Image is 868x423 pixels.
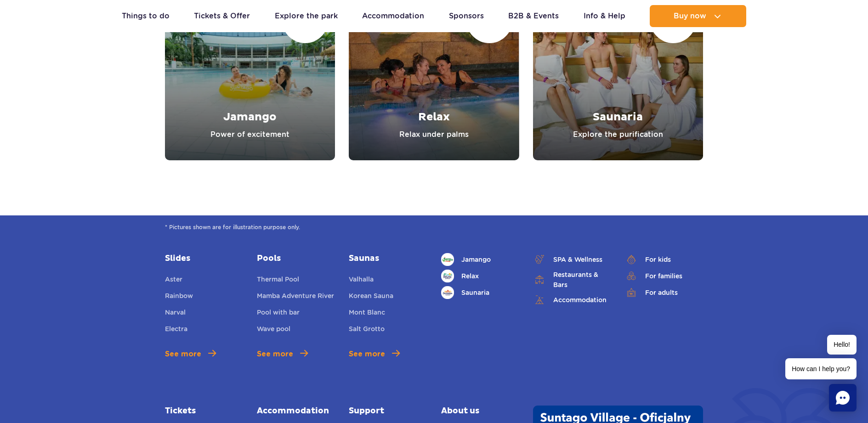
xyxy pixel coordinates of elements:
[362,5,424,27] a: Accommodation
[533,270,611,290] a: Restaurants & Bars
[441,406,519,417] span: About us
[349,349,400,360] a: See more
[829,384,857,412] div: Chat
[533,253,611,266] a: SPA & Wellness
[650,5,746,27] button: Buy now
[349,253,427,264] a: Saunas
[165,307,186,320] a: Narval
[584,5,625,27] a: Info & Help
[349,324,385,337] a: Salt Grotto
[257,406,335,417] a: Accommodation
[257,274,299,287] a: Thermal Pool
[461,254,491,265] span: Jamango
[441,270,519,282] a: Relax
[165,291,193,304] a: Rainbow
[349,406,427,417] a: Support
[257,349,293,360] span: See more
[257,307,300,320] a: Pool with bar
[194,5,250,27] a: Tickets & Offer
[165,324,187,337] a: Electra
[165,292,193,299] span: Rainbow
[349,274,374,287] a: Valhalla
[257,324,290,337] a: Wave pool
[533,293,611,306] a: Accommodation
[165,406,243,417] a: Tickets
[785,358,857,379] span: How can I help you?
[827,335,857,355] span: Hello!
[349,291,393,304] a: Korean Sauna
[275,5,338,27] a: Explore the park
[441,253,519,266] a: Jamango
[625,286,703,299] a: For adults
[165,253,243,264] a: Slides
[625,270,703,282] a: For families
[441,286,519,299] a: Saunaria
[165,223,703,232] span: * Pictures shown are for illustration purpose only.
[165,276,182,283] span: Aster
[349,349,385,360] span: See more
[165,349,216,360] a: See more
[508,5,559,27] a: B2B & Events
[165,274,182,287] a: Aster
[257,291,334,304] a: Mamba Adventure River
[449,5,484,27] a: Sponsors
[122,5,170,27] a: Things to do
[349,307,385,320] a: Mont Blanc
[257,349,308,360] a: See more
[625,253,703,266] a: For kids
[257,253,335,264] a: Pools
[165,309,186,316] span: Narval
[165,349,201,360] span: See more
[674,12,706,20] span: Buy now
